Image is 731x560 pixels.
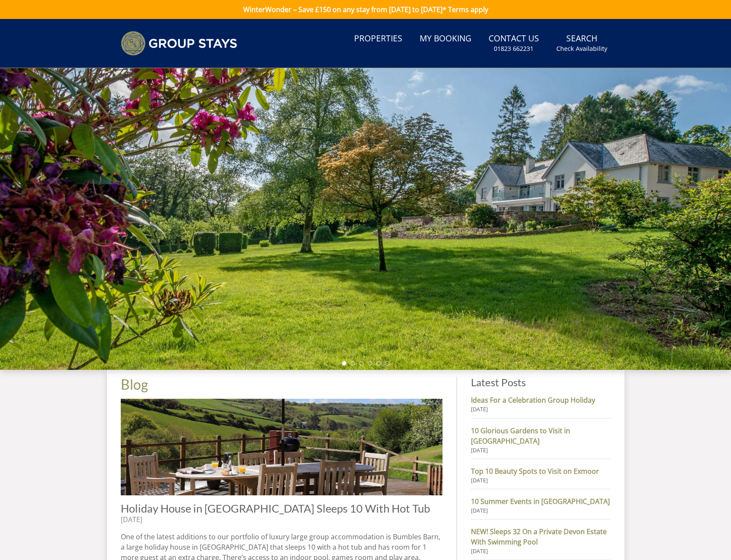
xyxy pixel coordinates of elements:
[556,44,607,53] small: Check Availability
[471,395,610,413] a: Ideas For a Celebration Group Holiday [DATE]
[471,395,610,405] strong: Ideas For a Celebration Group Holiday
[471,496,610,515] a: 10 Summer Events in [GEOGRAPHIC_DATA] [DATE]
[471,425,610,454] a: 10 Glorious Gardens to Visit in [GEOGRAPHIC_DATA] [DATE]
[471,526,610,555] a: NEW! Sleeps 32 On a Private Devon Estate With Swimming Pool [DATE]
[416,29,475,49] a: My Booking
[471,526,610,547] strong: NEW! Sleeps 32 On a Private Devon Estate With Swimming Pool
[471,425,610,446] strong: 10 Glorious Gardens to Visit in [GEOGRAPHIC_DATA]
[553,29,611,57] a: SearchCheck Availability
[471,476,610,485] small: [DATE]
[121,515,142,524] time: [DATE]
[121,376,148,393] a: Blog
[471,496,610,507] strong: 10 Summer Events in [GEOGRAPHIC_DATA]
[471,405,610,413] small: [DATE]
[471,507,610,515] small: [DATE]
[471,466,610,485] a: Top 10 Beauty Spots to Visit on Exmoor [DATE]
[121,399,443,495] img: Holiday House in Devon Sleeps 10 With Hot Tub
[471,547,610,555] small: [DATE]
[121,31,237,56] img: Group Stays
[471,376,526,388] a: Latest Posts
[351,29,406,49] a: Properties
[471,446,610,454] small: [DATE]
[471,466,610,476] strong: Top 10 Beauty Spots to Visit on Exmoor
[121,502,430,515] a: Holiday House in [GEOGRAPHIC_DATA] Sleeps 10 With Hot Tub
[494,44,533,53] small: 01823 662231
[485,29,543,57] a: Contact Us01823 662231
